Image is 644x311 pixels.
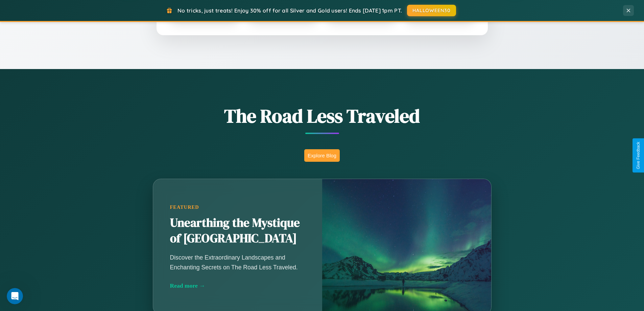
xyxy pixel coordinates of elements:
div: Featured [170,204,305,210]
div: Read more → [170,282,305,289]
iframe: Intercom live chat [7,288,23,304]
span: No tricks, just treats! Enjoy 30% off for all Silver and Gold users! Ends [DATE] 1pm PT. [177,7,402,14]
h1: The Road Less Traveled [119,103,525,129]
button: HALLOWEEN30 [407,5,456,16]
p: Discover the Extraordinary Landscapes and Enchanting Secrets on The Road Less Traveled. [170,253,305,272]
div: Give Feedback [636,142,641,169]
button: Explore Blog [304,149,340,162]
h2: Unearthing the Mystique of [GEOGRAPHIC_DATA] [170,215,305,246]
